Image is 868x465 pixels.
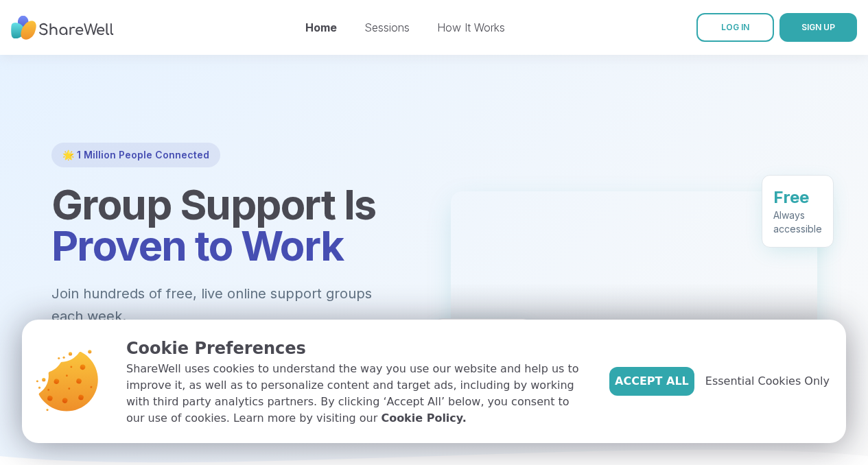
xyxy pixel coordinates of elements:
p: ShareWell uses cookies to understand the way you use our website and help us to improve it, as we... [126,361,587,427]
a: LOG IN [696,13,774,42]
img: ShareWell Nav Logo [11,9,114,47]
span: SIGN UP [801,22,835,32]
h1: Group Support Is [51,184,418,266]
a: Sessions [364,21,410,34]
a: Home [305,21,337,34]
span: LOG IN [721,22,749,32]
button: Accept All [609,367,694,396]
span: Accept All [615,373,689,390]
a: How It Works [437,21,505,34]
span: Proven to Work [51,221,344,270]
div: 🌟 1 Million People Connected [51,143,220,167]
div: Always accessible [773,208,822,236]
p: Join hundreds of free, live online support groups each week. [51,283,418,327]
button: SIGN UP [779,13,857,42]
a: Cookie Policy. [381,410,466,427]
p: Cookie Preferences [126,336,587,361]
div: Free [773,187,822,208]
span: Essential Cookies Only [705,373,830,390]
